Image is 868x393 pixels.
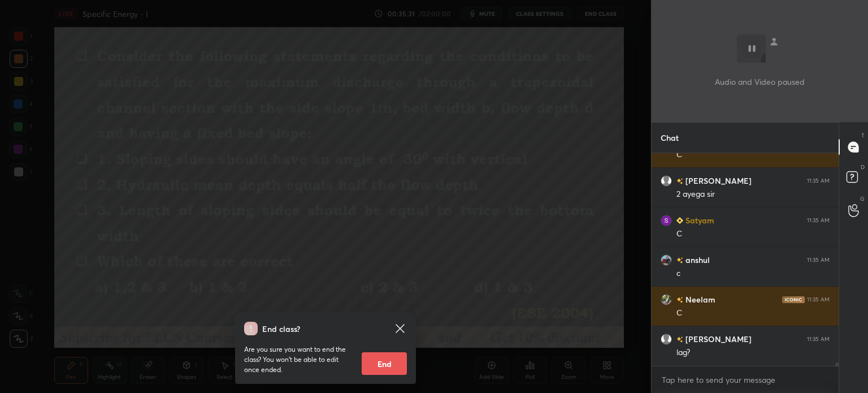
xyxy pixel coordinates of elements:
[861,131,865,140] p: T
[807,257,830,264] div: 11:35 AM
[661,215,672,226] img: 74ae64d418b94b358e25647e1fb53df3.jpg
[807,296,830,303] div: 11:35 AM
[807,178,830,184] div: 11:35 AM
[244,344,353,375] p: Are you sure you want to end the class? You won’t be able to edit once ended.
[676,336,683,343] img: no-rating-badge.077c3623.svg
[676,257,683,264] img: no-rating-badge.077c3623.svg
[860,195,865,203] p: G
[661,175,672,187] img: default.png
[807,217,830,224] div: 11:35 AM
[676,297,683,303] img: no-rating-badge.077c3623.svg
[683,293,715,305] h6: Neelam
[362,352,407,375] button: End
[683,175,752,187] h6: [PERSON_NAME]
[861,163,865,171] p: D
[676,217,683,224] img: Learner_Badge_beginner_1_8b307cf2a0.svg
[807,336,830,343] div: 11:35 AM
[676,189,830,200] div: 2 ayega sir
[676,228,830,240] div: C
[683,214,714,226] h6: Satyam
[676,347,830,359] div: lag?
[676,308,830,319] div: C
[661,254,672,266] img: 648e4a7319f2405cafa027c238545383.jpg
[262,323,300,335] h4: End class?
[683,254,710,266] h6: anshul
[715,76,805,88] p: Audio and Video paused
[661,294,672,305] img: 0bbe922dbdd0442daaa8d4efdbade835.jpg
[676,149,830,161] div: C
[661,334,672,345] img: default.png
[683,333,752,345] h6: [PERSON_NAME]
[676,178,683,184] img: no-rating-badge.077c3623.svg
[782,296,805,303] img: iconic-dark.1390631f.png
[676,268,830,279] div: c
[652,153,839,366] div: grid
[652,123,688,153] p: Chat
